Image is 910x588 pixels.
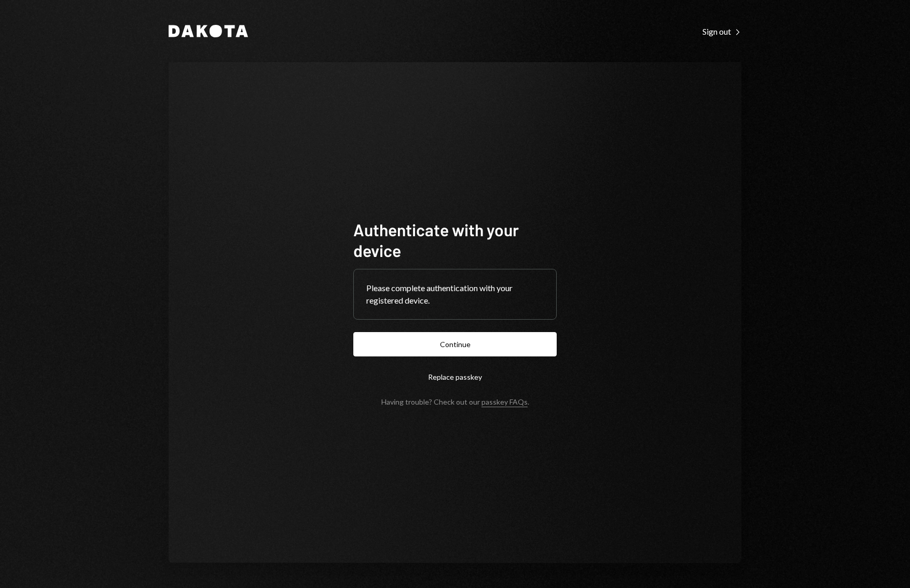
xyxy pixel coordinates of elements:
[481,397,528,407] a: passkey FAQs
[353,365,557,389] button: Replace passkey
[353,219,557,261] h1: Authenticate with your device
[353,332,557,356] button: Continue
[366,282,544,307] div: Please complete authentication with your registered device.
[702,25,741,37] a: Sign out
[381,397,529,406] div: Having trouble? Check out our .
[702,26,741,37] div: Sign out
